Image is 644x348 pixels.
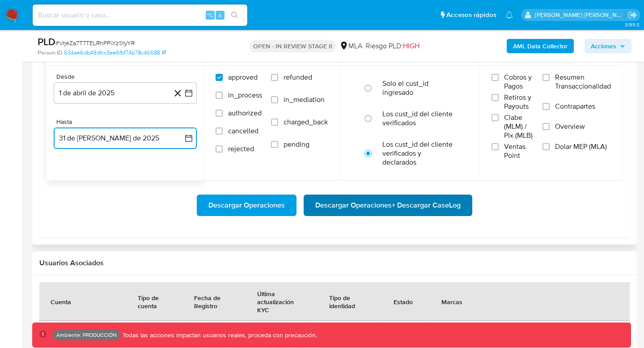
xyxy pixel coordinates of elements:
b: AML Data Collector [513,39,568,53]
p: stella.andriano@mercadolibre.com [535,11,625,19]
span: s [219,11,221,19]
span: ⌥ [207,11,213,19]
span: # VrjeZa7T7TELRhPPiXz1XyYR [55,38,135,47]
b: Person ID [38,49,62,57]
h2: Usuarios Asociados [39,259,630,267]
input: Buscar usuario o caso... [33,9,247,21]
b: PLD [38,34,55,49]
p: OPEN - IN REVIEW STAGE II [250,40,336,52]
a: 534ae6db49dfcc3ee6fbf74b78c46688 [64,49,166,57]
button: Acciones [585,39,631,53]
span: Acciones [591,39,616,53]
a: Notificaciones [505,11,513,19]
span: 3.155.0 [625,21,640,28]
span: Accesos rápidos [446,10,496,20]
p: Todas las acciones impactan usuarios reales, proceda con precaución. [120,331,317,340]
div: MLA [339,41,362,51]
button: search-icon [225,9,244,21]
a: Salir [628,10,637,20]
span: Riesgo PLD: [366,41,419,51]
span: HIGH [403,41,419,51]
button: AML Data Collector [507,39,574,53]
p: Ambiente: PRODUCCIÓN [56,333,117,337]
